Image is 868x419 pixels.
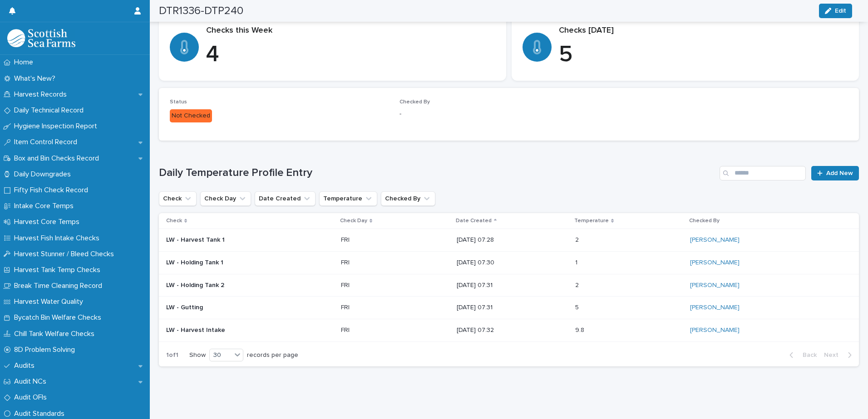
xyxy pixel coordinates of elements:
div: Not Checked [170,109,212,122]
tr: LW - Harvest IntakeFRIFRI [DATE] 07:329.89.8 [PERSON_NAME] [159,319,859,342]
p: What's New? [10,74,63,83]
p: Home [10,58,40,67]
p: Harvest Tank Temp Checks [10,266,108,274]
p: Harvest Fish Intake Checks [10,234,107,243]
p: Daily Downgrades [10,170,78,179]
input: Search [720,166,806,180]
p: - [399,109,618,119]
p: 2 [575,280,581,289]
p: Intake Core Temps [10,202,81,210]
a: [PERSON_NAME] [690,236,740,244]
a: [PERSON_NAME] [690,282,740,289]
tr: LW - Harvest Tank 1FRIFRI [DATE] 07:2822 [PERSON_NAME] [159,229,859,251]
p: Fifty Fish Check Record [10,186,95,195]
p: FRI [341,234,351,244]
p: Harvest Records [10,90,74,99]
p: 1 [575,257,579,267]
p: records per page [247,351,298,359]
p: [DATE] 07:31 [457,304,568,312]
p: FRI [341,257,351,267]
p: 2 [575,234,581,244]
p: Temperature [574,216,609,226]
p: Checks this Week [206,26,495,36]
p: Checked By [689,216,720,226]
button: Back [782,351,820,359]
h1: Daily Temperature Profile Entry [159,166,716,180]
p: Checks [DATE] [559,26,848,36]
button: Checked By [381,191,435,206]
p: Audit Standards [10,409,72,418]
a: Add New [811,166,859,180]
p: LW - Harvest Tank 1 [166,236,325,244]
p: [DATE] 07:31 [457,282,568,289]
span: Edit [835,8,846,14]
span: Status [170,99,187,105]
p: Check [166,216,182,226]
p: 5 [559,41,848,68]
button: Temperature [319,191,377,206]
span: Next [824,352,844,358]
span: Add New [826,170,853,176]
button: Edit [819,4,852,18]
button: Check [159,191,197,206]
button: Check Day [200,191,251,206]
p: [DATE] 07:30 [457,259,568,267]
p: Bycatch Bin Welfare Checks [10,313,108,322]
p: Chill Tank Welfare Checks [10,330,102,338]
a: [PERSON_NAME] [690,326,740,334]
p: Hygiene Inspection Report [10,122,104,131]
p: Date Created [456,216,492,226]
p: Daily Technical Record [10,106,91,115]
div: 30 [210,351,232,360]
p: Harvest Core Temps [10,218,87,226]
tr: LW - Holding Tank 1FRIFRI [DATE] 07:3011 [PERSON_NAME] [159,251,859,274]
p: LW - Harvest Intake [166,326,325,334]
p: Item Control Record [10,138,84,146]
a: [PERSON_NAME] [690,304,740,312]
p: LW - Gutting [166,304,325,312]
p: FRI [341,302,351,312]
p: 8D Problem Solving [10,346,82,354]
button: Date Created [255,191,316,206]
p: FRI [341,280,351,289]
p: 9.8 [575,325,586,334]
p: Audit OFIs [10,393,54,402]
p: Audits [10,361,42,370]
p: FRI [341,325,351,334]
span: Back [797,352,817,358]
p: 1 of 1 [159,344,186,366]
p: Harvest Stunner / Bleed Checks [10,250,121,258]
p: [DATE] 07:28 [457,236,568,244]
p: LW - Holding Tank 1 [166,259,325,267]
p: Show [189,351,206,359]
p: Box and Bin Checks Record [10,154,106,163]
tr: LW - Holding Tank 2FRIFRI [DATE] 07:3122 [PERSON_NAME] [159,274,859,297]
p: Break Time Cleaning Record [10,282,109,290]
p: Check Day [340,216,367,226]
img: mMrefqRFQpe26GRNOUkG [7,29,75,47]
p: Harvest Water Quality [10,297,90,306]
p: [DATE] 07:32 [457,326,568,334]
tr: LW - GuttingFRIFRI [DATE] 07:3155 [PERSON_NAME] [159,297,859,319]
p: LW - Holding Tank 2 [166,282,325,289]
p: Audit NCs [10,377,54,386]
p: 5 [575,302,581,312]
p: 4 [206,41,495,68]
button: Next [820,351,859,359]
span: Checked By [399,99,430,105]
a: [PERSON_NAME] [690,259,740,267]
h2: DTR1336-DTP240 [159,5,243,18]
